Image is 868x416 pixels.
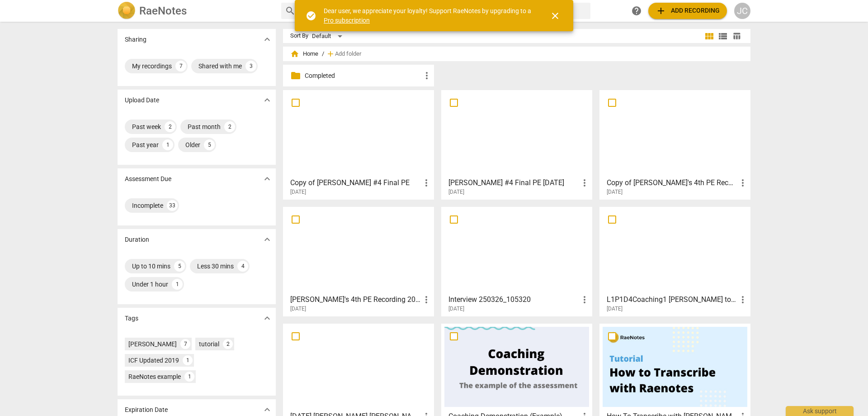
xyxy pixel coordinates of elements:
[197,262,234,271] div: Less 30 mins
[648,3,727,19] button: Upload
[607,294,737,305] h3: L1P1D4Coaching1 Joe to Azure
[448,294,579,305] h3: Interview 250326_105320
[603,93,747,196] a: Copy of [PERSON_NAME]'s 4th PE Recording Min Skills[DATE]
[448,177,579,188] h3: Brett Horton #4 Final PE 9-29-2025
[607,305,623,313] span: [DATE]
[184,372,194,382] div: 1
[260,33,274,46] button: Show more
[260,172,274,186] button: Show more
[656,5,720,16] span: Add recording
[737,177,748,188] span: more_vert
[290,49,318,58] span: Home
[421,70,432,81] span: more_vert
[262,313,273,324] span: expand_more
[579,177,590,188] span: more_vert
[730,29,743,43] button: Table view
[716,29,730,43] button: List view
[262,234,273,245] span: expand_more
[188,122,221,131] div: Past month
[421,294,432,305] span: more_vert
[734,3,750,19] button: JC
[125,314,138,323] p: Tags
[174,261,185,272] div: 5
[286,210,431,312] a: [PERSON_NAME]'s 4th PE Recording 2019 Core[DATE]
[444,210,589,312] a: Interview 250326_105320[DATE]
[290,49,299,58] span: home
[326,49,335,58] span: add
[118,2,274,20] a: LogoRaeNotes
[199,339,219,349] div: tutorial
[607,177,737,188] h3: Copy of Hyacinth's 4th PE Recording Min Skills
[185,140,200,149] div: Older
[125,174,171,184] p: Assessment Due
[656,5,666,16] span: add
[223,339,233,349] div: 2
[306,10,316,21] span: check_circle
[579,294,590,305] span: more_vert
[285,5,296,16] span: search
[132,62,172,71] div: My recordings
[717,31,728,42] span: view_list
[290,305,306,313] span: [DATE]
[125,35,146,44] p: Sharing
[118,2,136,20] img: Logo
[237,261,248,272] div: 4
[224,121,235,132] div: 2
[703,29,716,43] button: Tile view
[290,294,421,305] h3: Hyacinth's 4th PE Recording 2019 Core
[132,280,168,289] div: Under 1 hour
[448,305,464,313] span: [DATE]
[603,210,747,312] a: L1P1D4Coaching1 [PERSON_NAME] to Azure[DATE]
[290,33,308,39] div: Sort By
[324,17,370,24] a: Pro subscription
[139,5,187,17] h2: RaeNotes
[262,173,273,184] span: expand_more
[128,339,177,349] div: [PERSON_NAME]
[132,140,159,149] div: Past year
[290,177,421,188] h3: Copy of Brett Horton #4 Final PE
[183,355,193,365] div: 1
[175,61,186,72] div: 7
[786,406,854,416] div: Ask support
[167,200,178,211] div: 33
[260,93,274,107] button: Show more
[290,188,306,196] span: [DATE]
[737,294,748,305] span: more_vert
[128,372,181,381] div: RaeNotes example
[172,279,183,290] div: 1
[198,62,242,71] div: Shared with me
[262,34,273,45] span: expand_more
[448,188,464,196] span: [DATE]
[125,405,168,415] p: Expiration Date
[262,404,273,415] span: expand_more
[128,356,179,365] div: ICF Updated 2019
[132,201,163,210] div: Incomplete
[162,139,173,150] div: 1
[607,188,623,196] span: [DATE]
[125,96,159,105] p: Upload Date
[628,3,645,19] a: Help
[132,262,170,271] div: Up to 10 mins
[312,29,345,43] div: Default
[132,122,161,131] div: Past week
[180,339,190,349] div: 7
[305,71,421,81] p: Completed
[732,32,741,40] span: table_chart
[631,5,642,16] span: help
[704,31,715,42] span: view_module
[335,51,361,57] span: Add folder
[324,6,533,25] div: Dear user, we appreciate your loyalty! Support RaeNotes by upgrading to a
[260,311,274,325] button: Show more
[245,61,256,72] div: 3
[125,235,149,244] p: Duration
[204,139,215,150] div: 5
[550,10,561,21] span: close
[165,121,175,132] div: 2
[322,51,324,57] span: /
[286,93,431,196] a: Copy of [PERSON_NAME] #4 Final PE[DATE]
[444,93,589,196] a: [PERSON_NAME] #4 Final PE [DATE][DATE]
[544,5,566,27] button: Close
[262,95,273,105] span: expand_more
[260,233,274,246] button: Show more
